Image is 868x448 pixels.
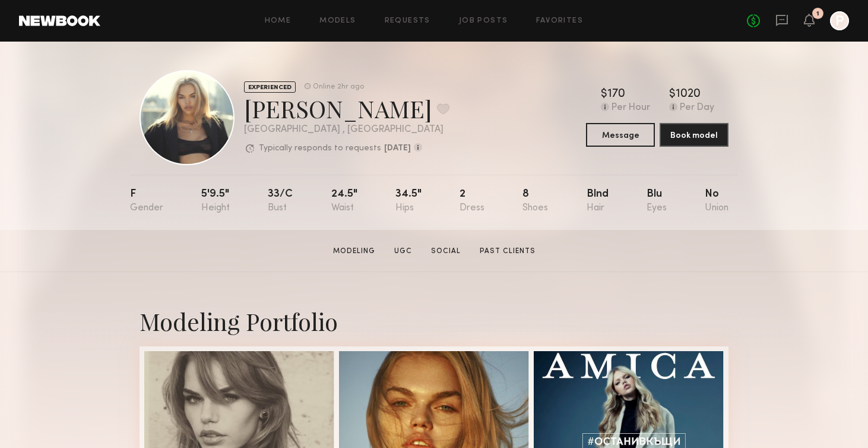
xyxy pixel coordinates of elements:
[426,246,465,257] a: Social
[395,189,422,213] div: 34.5"
[268,189,293,213] div: 33/c
[460,189,484,213] div: 2
[705,189,728,213] div: No
[244,93,449,124] div: [PERSON_NAME]
[669,89,676,100] div: $
[385,17,430,25] a: Requests
[647,189,667,213] div: Blu
[244,81,296,93] div: EXPERIENCED
[587,189,609,213] div: Blnd
[331,189,357,213] div: 24.5"
[130,189,163,213] div: F
[384,144,411,153] b: [DATE]
[612,103,650,113] div: Per Hour
[522,189,548,213] div: 8
[475,246,540,257] a: Past Clients
[313,83,364,91] div: Online 2hr ago
[660,123,728,147] button: Book model
[259,144,381,153] p: Typically responds to requests
[389,246,417,257] a: UGC
[319,17,356,25] a: Models
[201,189,230,213] div: 5'9.5"
[265,17,292,25] a: Home
[601,89,607,100] div: $
[459,17,508,25] a: Job Posts
[676,89,701,100] div: 1020
[328,246,380,257] a: Modeling
[816,11,819,17] div: 1
[680,103,714,113] div: Per Day
[140,305,728,337] div: Modeling Portfolio
[244,125,449,135] div: [GEOGRAPHIC_DATA] , [GEOGRAPHIC_DATA]
[830,11,849,30] a: P
[607,89,625,100] div: 170
[586,123,655,147] button: Message
[536,17,583,25] a: Favorites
